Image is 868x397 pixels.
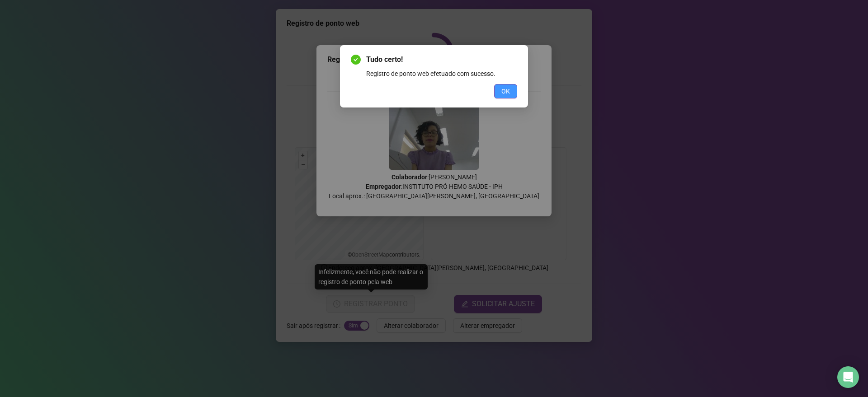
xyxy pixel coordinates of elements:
span: Tudo certo! [366,54,517,65]
div: Open Intercom Messenger [837,366,859,388]
span: OK [501,86,510,96]
button: OK [494,84,517,98]
div: Registro de ponto web efetuado com sucesso. [366,69,517,79]
span: check-circle [351,55,361,65]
